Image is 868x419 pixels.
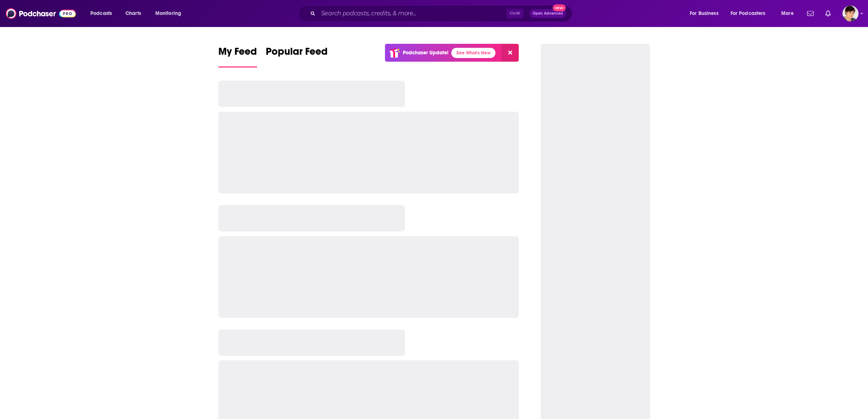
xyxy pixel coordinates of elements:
span: For Podcasters [731,8,766,19]
img: Podchaser - Follow, Share and Rate Podcasts [6,7,76,20]
input: Search podcasts, credits, & more... [318,8,506,19]
button: open menu [776,8,803,19]
span: Podcasts [90,8,112,19]
a: Show notifications dropdown [804,7,817,20]
span: New [553,4,566,11]
button: open menu [685,8,728,19]
a: Popular Feed [266,45,328,68]
span: More [781,8,794,19]
a: My Feed [218,45,257,68]
button: Open AdvancedNew [529,9,566,18]
span: Popular Feed [266,45,328,62]
span: Open Advanced [533,12,563,15]
a: See What's New [451,48,495,58]
span: Charts [125,8,141,19]
button: Show profile menu [842,5,859,22]
span: Monitoring [155,8,181,19]
button: open menu [726,8,776,19]
a: Charts [121,8,145,19]
div: Search podcasts, credits, & more... [305,5,579,22]
button: open menu [150,8,191,19]
a: Show notifications dropdown [822,7,834,20]
span: Logged in as bethwouldknow [842,5,859,22]
button: open menu [85,8,121,19]
span: Ctrl K [506,9,523,18]
span: My Feed [218,45,257,62]
span: For Business [690,8,719,19]
img: User Profile [842,5,859,22]
p: Podchaser Update! [403,50,448,56]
